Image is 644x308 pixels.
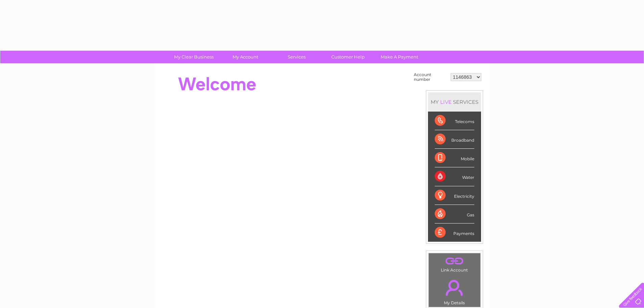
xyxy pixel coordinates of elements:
div: Payments [435,223,474,242]
td: My Details [428,274,481,307]
div: LIVE [439,99,453,105]
td: Link Account [428,253,481,274]
td: Account number [412,71,449,84]
div: Electricity [435,186,474,205]
a: My Account [217,51,273,63]
div: Telecoms [435,112,474,130]
a: Customer Help [320,51,376,63]
div: Mobile [435,149,474,167]
a: My Clear Business [166,51,222,63]
div: MY SERVICES [428,92,481,112]
a: . [430,255,479,267]
a: Services [269,51,325,63]
div: Broadband [435,130,474,149]
a: . [430,276,479,300]
div: Gas [435,205,474,223]
a: Make A Payment [372,51,427,63]
div: Water [435,167,474,186]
